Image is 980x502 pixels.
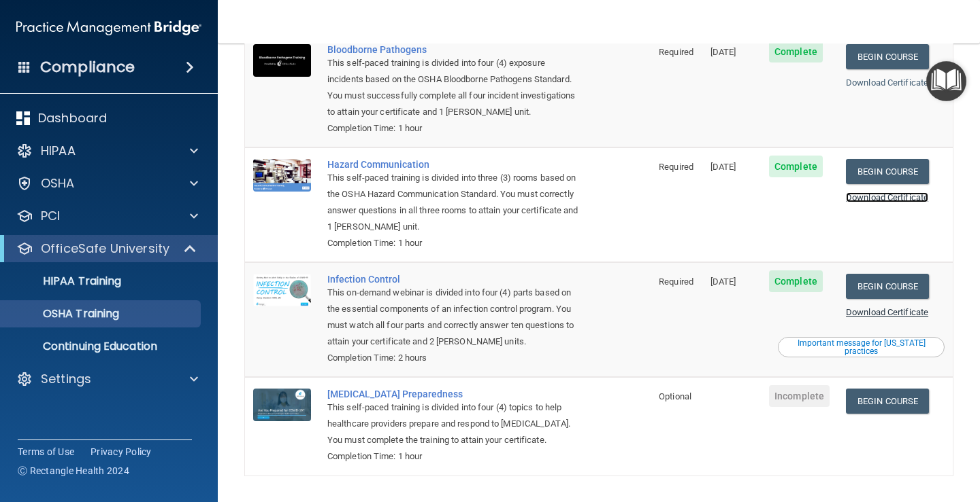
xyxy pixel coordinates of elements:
[327,350,583,366] div: Completion Time: 2 hours
[327,44,583,55] a: Bloodborne Pathogens
[846,159,929,184] a: Begin Course
[659,162,693,172] span: Required
[16,175,198,192] a: OSHA
[926,61,966,101] button: Open Resource Center
[41,371,91,387] p: Settings
[16,110,198,126] a: Dashboard
[16,111,30,125] img: dashboard.aa5b2476.svg
[710,162,736,172] span: [DATE]
[846,389,929,414] a: Begin Course
[327,235,583,251] div: Completion Time: 1 hour
[327,159,583,170] a: Hazard Communication
[769,41,823,62] span: Complete
[327,55,583,120] div: This self-paced training is divided into four (4) exposure incidents based on the OSHA Bloodborne...
[846,77,928,88] a: Download Certificate
[40,58,135,77] h4: Compliance
[41,143,76,159] p: HIPAA
[769,156,823,177] span: Complete
[16,143,198,159] a: HIPAA
[659,47,693,57] span: Required
[659,391,691,401] span: Optional
[659,276,693,287] span: Required
[16,208,198,224] a: PCI
[778,337,945,357] button: Read this if you are a dental practitioner in the state of CA
[327,389,583,399] a: [MEDICAL_DATA] Preparedness
[769,385,830,407] span: Incomplete
[38,110,107,126] p: Dashboard
[16,240,197,257] a: OfficeSafe University
[16,371,198,387] a: Settings
[18,445,74,459] a: Terms of Use
[710,276,736,287] span: [DATE]
[710,47,736,57] span: [DATE]
[769,270,823,292] span: Complete
[327,285,583,350] div: This on-demand webinar is divided into four (4) parts based on the essential components of an inf...
[780,339,943,355] div: Important message for [US_STATE] practices
[327,399,583,448] div: This self-paced training is divided into four (4) topics to help healthcare providers prepare and...
[41,240,169,257] p: OfficeSafe University
[9,340,195,353] p: Continuing Education
[846,44,929,69] a: Begin Course
[18,464,129,478] span: Ⓒ Rectangle Health 2024
[846,192,928,202] a: Download Certificate
[9,274,121,288] p: HIPAA Training
[846,307,928,317] a: Download Certificate
[846,274,929,299] a: Begin Course
[327,120,583,137] div: Completion Time: 1 hour
[9,307,119,321] p: OSHA Training
[327,170,583,235] div: This self-paced training is divided into three (3) rooms based on the OSHA Hazard Communication S...
[327,274,583,285] a: Infection Control
[327,448,583,465] div: Completion Time: 1 hour
[91,445,152,459] a: Privacy Policy
[41,175,75,192] p: OSHA
[16,14,201,41] img: PMB logo
[41,208,60,224] p: PCI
